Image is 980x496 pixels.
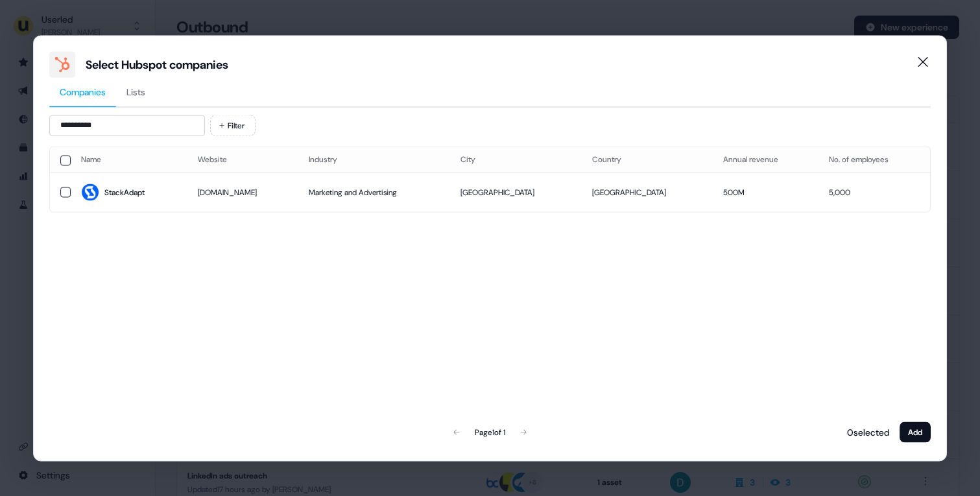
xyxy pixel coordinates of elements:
td: 5,000 [819,172,930,212]
th: City [450,147,582,172]
th: Website [187,147,298,172]
div: Select Hubspot companies [86,56,228,72]
div: StackAdapt [104,186,145,199]
td: 500M [713,172,819,212]
button: Close [910,49,936,75]
th: Name [71,147,188,172]
button: Add [900,421,931,442]
td: [GEOGRAPHIC_DATA] [450,172,582,212]
button: Filter [210,115,256,136]
th: No. of employees [819,147,930,172]
span: Lists [126,85,145,98]
p: 0 selected [842,425,889,438]
td: Marketing and Advertising [298,172,449,212]
th: Annual revenue [713,147,819,172]
th: Country [582,147,713,172]
td: [GEOGRAPHIC_DATA] [582,172,713,212]
td: [DOMAIN_NAME] [187,172,298,212]
span: Companies [60,85,106,98]
div: Page 1 of 1 [475,425,505,438]
th: Industry [298,147,449,172]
